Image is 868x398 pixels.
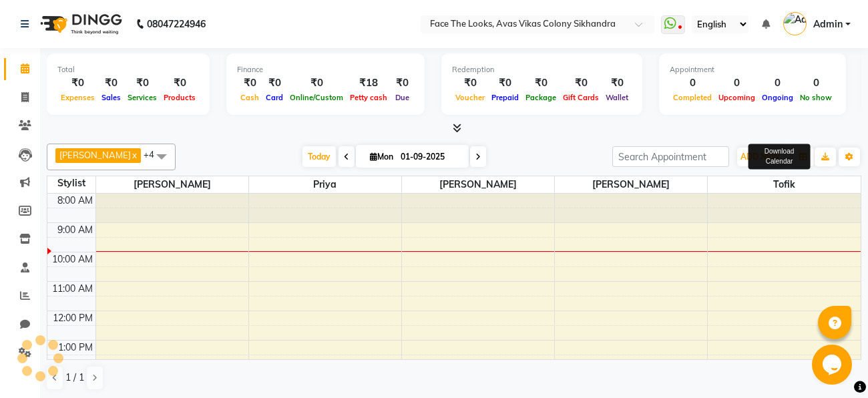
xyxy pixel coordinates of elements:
div: 10:00 AM [49,252,95,266]
span: Cash [237,93,262,102]
div: 0 [758,75,797,91]
div: ₹0 [160,75,199,91]
span: Prepaid [488,93,522,102]
span: Tofik [708,176,861,193]
div: ₹0 [57,75,98,91]
span: Services [124,93,160,102]
span: Expenses [57,93,98,102]
div: ₹0 [98,75,124,91]
span: Admin [813,17,843,31]
img: logo [34,5,126,43]
span: Voucher [452,93,488,102]
span: No show [797,93,835,102]
div: Total [57,64,199,75]
div: Finance [237,64,414,75]
div: ₹0 [237,75,262,91]
div: Redemption [452,64,632,75]
div: ₹0 [391,75,414,91]
div: 11:00 AM [49,282,95,296]
span: Online/Custom [286,93,347,102]
a: x [131,150,137,160]
span: ADD NEW [740,152,780,162]
div: 0 [797,75,835,91]
div: 9:00 AM [55,223,95,237]
span: +4 [144,149,164,160]
div: Stylist [47,176,95,190]
input: Search Appointment [612,146,729,167]
div: ₹0 [522,75,560,91]
span: Sales [98,93,124,102]
span: [PERSON_NAME] [555,176,707,193]
span: [PERSON_NAME] [59,150,131,160]
div: ₹0 [488,75,522,91]
span: Petty cash [347,93,391,102]
div: 0 [670,75,715,91]
img: Admin [783,12,807,35]
iframe: chat widget [812,345,855,385]
div: Download Calendar [748,144,810,170]
span: Mon [367,152,397,162]
input: 2025-09-01 [397,147,463,167]
button: ADD NEW [737,148,783,166]
span: Completed [670,93,715,102]
span: Upcoming [715,93,758,102]
div: ₹0 [286,75,347,91]
span: [PERSON_NAME] [402,176,554,193]
div: ₹18 [347,75,391,91]
div: 8:00 AM [55,194,95,208]
div: 0 [715,75,758,91]
span: Package [522,93,560,102]
span: Card [262,93,286,102]
span: Priya [249,176,401,193]
div: ₹0 [602,75,632,91]
div: 12:00 PM [50,311,95,325]
span: 1 / 1 [65,371,84,385]
span: Products [160,93,199,102]
div: ₹0 [452,75,488,91]
span: Wallet [602,93,632,102]
div: ₹0 [124,75,160,91]
span: [PERSON_NAME] [96,176,248,193]
span: Ongoing [758,93,797,102]
span: Today [302,146,336,167]
div: Appointment [670,64,835,75]
div: 1:00 PM [55,341,95,355]
span: Due [392,93,413,102]
div: ₹0 [262,75,286,91]
b: 08047224946 [147,5,206,43]
div: ₹0 [560,75,602,91]
span: Gift Cards [560,93,602,102]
